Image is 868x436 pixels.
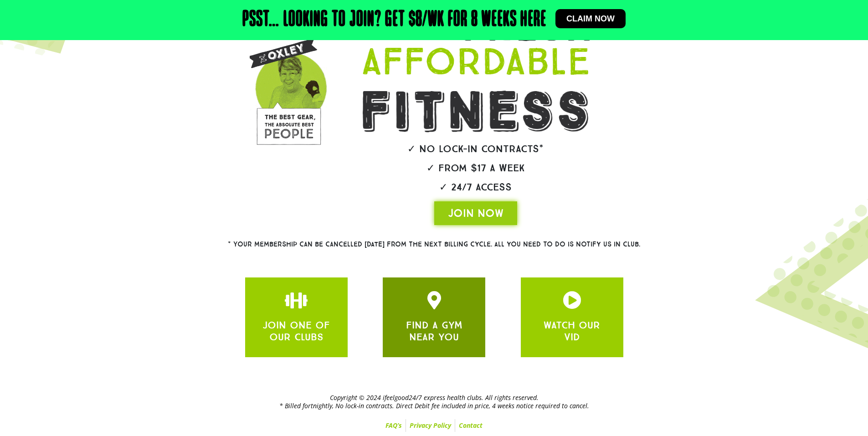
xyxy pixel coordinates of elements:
[335,144,616,154] h2: ✓ No lock-in contracts*
[563,291,581,309] a: JOIN ONE OF OUR CLUBS
[382,419,406,432] a: FAQ’s
[335,163,616,173] h2: ✓ From $17 a week
[262,319,330,343] a: JOIN ONE OF OUR CLUBS
[406,419,455,432] a: Privacy Policy
[566,15,615,23] span: Claim now
[448,206,503,221] span: JOIN NOW
[544,319,600,343] a: WATCH OUR VID
[434,201,517,225] a: JOIN NOW
[143,419,726,432] nav: Menu
[242,9,546,31] h2: Psst… Looking to join? Get $8/wk for 8 weeks here
[143,394,726,410] h2: Copyright © 2024 ifeelgood24/7 express health clubs. All rights reserved. * Billed fortnightly, N...
[455,419,486,432] a: Contact
[406,319,462,343] a: FIND A GYM NEAR YOU
[555,9,626,28] a: Claim now
[425,291,443,309] a: JOIN ONE OF OUR CLUBS
[287,291,305,309] a: JOIN ONE OF OUR CLUBS
[335,182,616,192] h2: ✓ 24/7 Access
[195,241,673,248] h2: * Your membership can be cancelled [DATE] from the next billing cycle. All you need to do is noti...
